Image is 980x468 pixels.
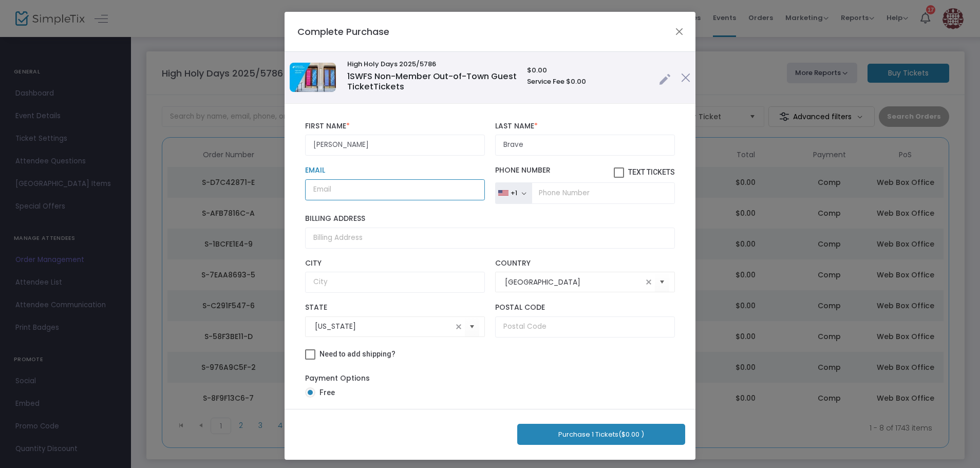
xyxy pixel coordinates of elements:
button: Close [673,25,686,38]
button: Select [655,272,669,293]
label: Payment Options [305,373,370,384]
input: Phone Number [532,182,675,204]
h4: Complete Purchase [297,25,389,39]
h6: High Holy Days 2025/5786 [347,60,517,68]
span: clear [643,276,655,288]
img: cross.png [681,73,690,82]
label: City [305,259,485,268]
span: Tickets [373,81,404,92]
span: 1 [347,70,350,82]
div: +1 [511,189,517,197]
label: Last Name [495,122,675,131]
input: First Name [305,135,485,156]
span: Need to add shipping? [319,350,395,358]
span: SWFS Non-Member Out-of-Town Guest Ticket [347,70,517,92]
button: Purchase 1 Tickets($0.00 ) [517,424,685,445]
h6: Service Fee $0.00 [527,78,649,86]
input: Billing Address [305,228,675,249]
input: Select Country [505,277,643,288]
span: Text Tickets [628,168,675,176]
label: Phone Number [495,166,675,178]
input: City [305,272,485,293]
button: Select [465,316,479,337]
h6: $0.00 [527,66,649,74]
label: State [305,303,485,312]
span: Free [315,387,335,398]
input: Postal Code [495,316,675,338]
label: Postal Code [495,303,675,312]
input: Last Name [495,135,675,156]
label: Country [495,259,675,268]
input: Select State [315,321,453,332]
input: Email [305,179,485,200]
label: Email [305,166,485,175]
img: HighHolyDays-SimpleTixBanner-750x472px.jpg [290,63,336,92]
label: First Name [305,122,485,131]
label: Billing Address [305,214,675,223]
span: clear [453,321,465,333]
button: +1 [495,182,532,204]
